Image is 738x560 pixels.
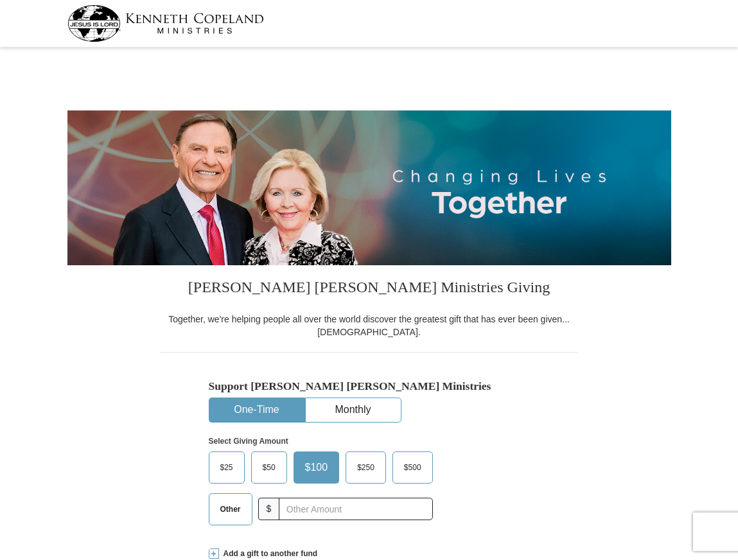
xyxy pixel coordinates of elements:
span: $ [258,498,280,520]
div: Together, we're helping people all over the world discover the greatest gift that has ever been g... [161,313,578,338]
span: $250 [351,458,381,477]
span: $100 [299,458,335,477]
h3: [PERSON_NAME] [PERSON_NAME] Ministries Giving [161,265,578,313]
span: $500 [398,458,428,477]
input: Other Amount [279,498,432,520]
span: Add a gift to another fund [219,548,318,559]
button: One-Time [209,398,304,422]
img: kcm-header-logo.svg [67,5,264,42]
strong: Select Giving Amount [209,437,288,446]
span: $25 [214,458,240,477]
span: $50 [256,458,282,477]
button: Monthly [306,398,401,422]
span: Other [214,500,247,519]
h5: Support [PERSON_NAME] [PERSON_NAME] Ministries [209,380,530,393]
